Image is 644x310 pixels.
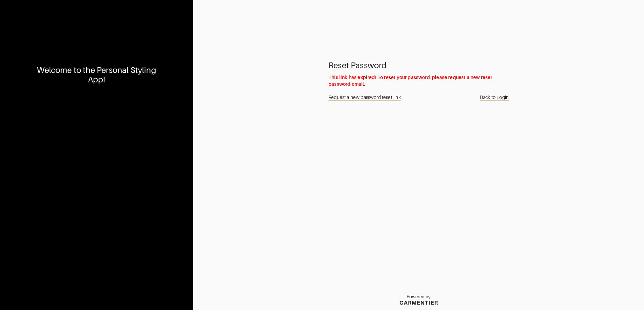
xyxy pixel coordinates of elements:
[328,74,509,87] div: This link has expired! To reset your password, please request a new reset password email.
[480,91,509,104] a: Back to Login
[399,300,438,306] div: GARMENTIER
[30,66,164,85] div: Welcome to the Personal Styling App!
[328,91,401,104] a: Request a new password reset link
[328,62,509,69] div: Reset Password
[399,294,438,300] p: Powered by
